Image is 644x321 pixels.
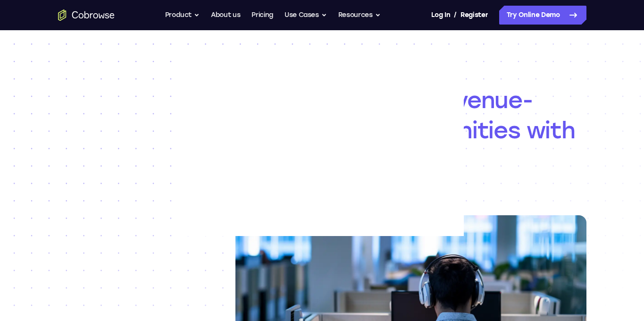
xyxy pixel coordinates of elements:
a: Log In [431,6,450,25]
a: Try Online Demo [499,6,586,25]
img: blank image [181,47,464,236]
button: Use Cases [284,6,327,25]
a: Pricing [251,6,273,25]
button: Product [165,6,200,25]
button: Resources [338,6,381,25]
a: Register [460,6,488,25]
span: / [454,9,457,21]
a: About us [211,6,240,25]
a: Go to the home page [58,9,115,21]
